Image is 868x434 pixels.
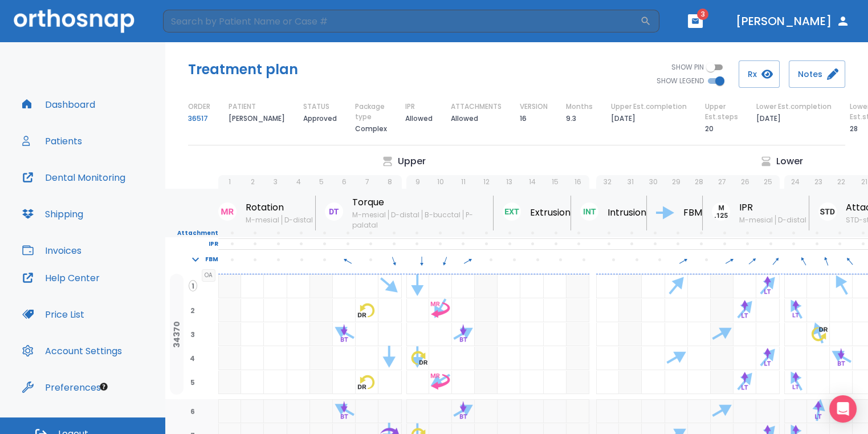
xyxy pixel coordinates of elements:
[218,299,241,322] div: extracted
[697,9,708,20] span: 3
[739,215,775,225] span: M-mesial
[188,112,208,125] a: 36517
[683,206,702,220] p: FBM
[172,321,181,348] p: 34370
[711,275,733,298] div: extracted
[529,177,536,187] p: 14
[15,264,107,291] a: Help Center
[188,60,298,79] h5: Treatment plan
[739,201,809,214] p: IPR
[433,255,457,265] span: 200°
[410,255,434,265] span: 180°
[604,177,612,187] p: 32
[355,102,387,122] p: Package type
[188,406,197,416] span: 6
[619,323,642,346] div: extracted
[829,395,857,423] div: Open Intercom Messenger
[99,382,109,392] div: Tooltip anchor
[475,347,498,370] div: extracted
[837,177,845,187] p: 22
[671,62,704,72] span: SHOW PIN
[475,400,498,423] div: extracted
[15,337,129,364] button: Account Settings
[282,215,315,225] span: D-distal
[163,10,640,33] input: Search by Patient Name or Case #
[188,329,197,339] span: 3
[303,102,329,112] p: STATUS
[15,200,90,228] button: Shipping
[352,210,388,220] span: M-mesial
[838,255,861,265] span: 320°
[657,76,704,86] span: SHOW LEGEND
[711,299,733,322] div: extracted
[165,239,218,249] p: IPR
[355,122,387,136] p: Complex
[567,323,589,346] div: extracted
[672,177,680,187] p: 29
[705,122,714,136] p: 20
[188,102,210,112] p: ORDER
[775,215,809,225] span: D-distal
[791,177,800,187] p: 24
[188,377,197,387] span: 5
[15,374,108,401] button: Preferences
[711,400,733,423] div: extracted
[814,177,822,187] p: 23
[756,102,832,112] p: Lower Est.completion
[352,210,473,230] span: P-palatal
[475,371,498,394] div: extracted
[671,255,695,265] span: 60°
[566,102,593,112] p: Months
[457,255,480,265] span: 60°
[520,102,548,112] p: VERSION
[567,299,589,322] div: extracted
[619,275,642,298] div: extracted
[15,164,132,191] a: Dental Monitoring
[229,112,285,125] p: [PERSON_NAME]
[711,347,733,370] div: extracted
[310,323,333,346] div: extracted
[437,177,444,187] p: 10
[15,237,88,264] button: Invoices
[388,177,392,187] p: 8
[205,254,218,265] p: FBM
[229,177,231,187] p: 1
[792,255,815,265] span: 330°
[552,177,559,187] p: 15
[218,400,241,423] div: extracted
[218,275,241,298] div: extracted
[310,371,333,394] div: extracted
[405,112,433,125] p: Allowed
[567,400,589,423] div: extracted
[274,177,278,187] p: 3
[649,177,658,187] p: 30
[188,305,197,315] span: 2
[388,210,422,220] span: D-distal
[611,102,687,112] p: Upper Est.completion
[310,400,333,423] div: extracted
[574,177,581,187] p: 16
[202,269,215,282] span: OA
[405,102,415,112] p: IPR
[619,371,642,394] div: extracted
[705,102,738,122] p: Upper Est.steps
[619,400,642,423] div: extracted
[15,91,102,118] a: Dashboard
[475,299,498,322] div: extracted
[619,299,642,322] div: extracted
[611,112,635,125] p: [DATE]
[246,201,315,214] p: Rotation
[15,301,91,328] button: Price List
[739,60,780,88] button: Rx
[15,127,89,155] button: Patients
[296,177,301,187] p: 4
[461,177,466,187] p: 11
[619,347,642,370] div: extracted
[566,112,576,125] p: 9.3
[764,255,788,265] span: 40°
[342,177,347,187] p: 6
